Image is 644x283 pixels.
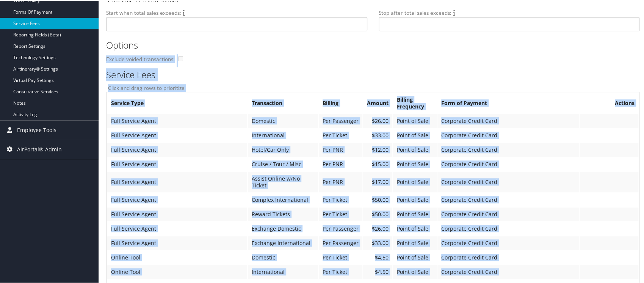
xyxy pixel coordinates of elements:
td: $4.50 [363,250,392,264]
td: Online Tool [107,264,247,278]
span: Per PNR [323,145,343,153]
th: Transaction [248,92,318,113]
td: Corporate Credit Card [437,250,579,264]
td: $50.00 [363,207,392,220]
span: Per Ticket [323,131,347,138]
th: Billing Frequency [393,92,437,113]
td: Full Service Agent [107,142,247,156]
td: Full Service Agent [107,113,247,127]
th: Amount [363,92,392,113]
td: Full Service Agent [107,221,247,235]
span: Point of Sale [397,253,428,260]
td: Corporate Credit Card [437,113,579,127]
th: Service Type [107,92,247,113]
td: Domestic [248,250,318,264]
td: $50.00 [363,192,392,206]
td: Exchange Domestic [248,221,318,235]
td: Hotel/Car Only [248,142,318,156]
td: $26.00 [363,113,392,127]
td: Full Service Agent [107,192,247,206]
td: Corporate Credit Card [437,142,579,156]
td: Online Tool [107,250,247,264]
td: Corporate Credit Card [437,207,579,220]
td: $17.00 [363,171,392,192]
td: Assist Online w/No Ticket [248,171,318,192]
th: Actions [580,92,638,113]
td: Corporate Credit Card [437,192,579,206]
span: Point of Sale [397,131,428,138]
td: Full Service Agent [107,157,247,170]
label: Stop after total sales exceeds: [379,8,451,16]
h2: Service Fees [106,68,634,80]
label: Start when total sales exceeds: [106,8,181,16]
span: Per PNR [323,160,343,167]
span: Per PNR [323,178,343,185]
td: Full Service Agent [107,207,247,220]
td: Reward Tickets [248,207,318,220]
td: Exchange International [248,236,318,249]
span: Per Passenger [323,116,359,124]
span: Point of Sale [397,239,428,246]
td: Corporate Credit Card [437,157,579,170]
span: Point of Sale [397,267,428,275]
span: Point of Sale [397,116,428,124]
td: Corporate Credit Card [437,128,579,141]
td: $33.00 [363,128,392,141]
td: Cruise / Tour / Misc [248,157,318,170]
td: Corporate Credit Card [437,264,579,278]
span: Per Ticket [323,267,347,275]
td: International [248,128,318,141]
td: Corporate Credit Card [437,221,579,235]
td: $12.00 [363,142,392,156]
span: Point of Sale [397,178,428,185]
td: $33.00 [363,236,392,249]
th: Form of Payment [437,92,579,113]
span: Point of Sale [397,160,428,167]
span: Point of Sale [397,210,428,217]
span: Per Ticket [323,210,347,217]
span: AirPortal® Admin [17,139,62,158]
td: Full Service Agent [107,128,247,141]
td: Full Service Agent [107,171,247,192]
span: Per Passenger [323,239,359,246]
th: Billing [319,92,362,113]
td: Full Service Agent [107,236,247,249]
td: $4.50 [363,264,392,278]
label: Exclude voided transactions: [106,55,177,62]
td: Domestic [248,113,318,127]
h2: Options [106,38,634,51]
span: Per Ticket [323,253,347,260]
span: Point of Sale [397,224,428,231]
span: Point of Sale [397,145,428,153]
td: $26.00 [363,221,392,235]
span: Per Ticket [323,195,347,203]
span: Point of Sale [397,195,428,203]
td: International [248,264,318,278]
td: Corporate Credit Card [437,236,579,249]
span: Per Passenger [323,224,359,231]
label: Click and drag rows to prioritize [106,83,634,91]
td: $15.00 [363,157,392,170]
span: Employee Tools [17,120,56,139]
td: Corporate Credit Card [437,171,579,192]
td: Complex International [248,192,318,206]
